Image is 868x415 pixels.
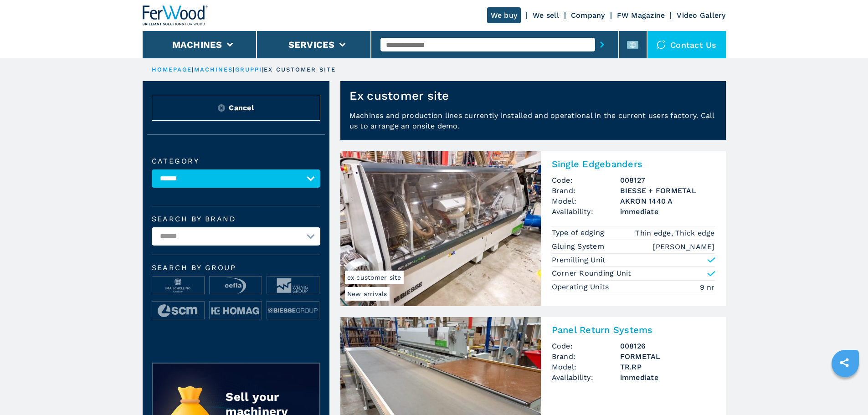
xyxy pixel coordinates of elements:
button: ResetCancel [152,95,320,121]
a: FW Magazine [617,11,665,20]
img: image [210,302,262,320]
h2: Single Edgebanders [552,159,715,169]
span: Model: [552,196,620,206]
em: 9 nr [700,282,715,292]
img: Ferwood [143,5,208,26]
p: Operating Units [552,282,611,292]
span: Cancel [229,102,254,113]
h3: TR.RP [620,362,715,372]
img: image [152,302,204,320]
span: Code: [552,175,620,185]
span: Search by group [152,264,320,272]
p: Machines and production lines currently installed and operational in the current users factory. C... [340,110,726,140]
em: [PERSON_NAME] [652,241,714,252]
img: image [267,302,319,320]
a: sharethis [833,351,856,374]
a: Single Edgebanders BIESSE + FORMETAL AKRON 1440 ANew arrivalsex customer siteSingle EdgebandersCo... [340,151,726,306]
span: immediate [620,372,715,383]
img: Reset [218,104,225,112]
p: Corner Rounding Unit [552,268,632,278]
img: image [267,277,319,295]
span: Code: [552,341,620,351]
img: Single Edgebanders BIESSE + FORMETAL AKRON 1440 A [340,151,541,306]
img: image [152,277,204,295]
a: Company [571,11,605,20]
span: Availability: [552,372,620,383]
button: submit-button [595,34,609,55]
span: New arrivals [345,287,390,301]
p: Type of edging [552,228,607,238]
a: machines [194,66,233,73]
img: image [210,277,262,295]
p: ex customer site [264,66,336,74]
a: gruppi [235,66,262,73]
label: Category [152,158,320,165]
h3: 008126 [620,341,715,351]
div: Contact us [647,31,726,58]
span: Brand: [552,185,620,196]
h1: Ex customer site [349,88,449,103]
button: Services [288,39,335,50]
span: Availability: [552,206,620,217]
label: Search by brand [152,215,320,223]
p: Gluing System [552,241,607,251]
em: Thin edge, Thick edge [635,228,714,238]
button: Machines [172,39,222,50]
h2: Panel Return Systems [552,324,715,335]
span: | [233,66,235,73]
h3: FORMETAL [620,351,715,362]
span: ex customer site [345,271,404,284]
span: Brand: [552,351,620,362]
iframe: Chat [829,374,861,408]
a: We buy [487,7,521,23]
span: Model: [552,362,620,372]
span: | [192,66,194,73]
a: We sell [533,11,559,20]
h3: AKRON 1440 A [620,196,715,206]
p: Premilling Unit [552,255,606,265]
img: Contact us [657,40,666,49]
span: | [262,66,264,73]
span: immediate [620,206,715,217]
h3: BIESSE + FORMETAL [620,185,715,196]
h3: 008127 [620,175,715,185]
a: HOMEPAGE [152,66,192,73]
a: Video Gallery [677,11,725,20]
